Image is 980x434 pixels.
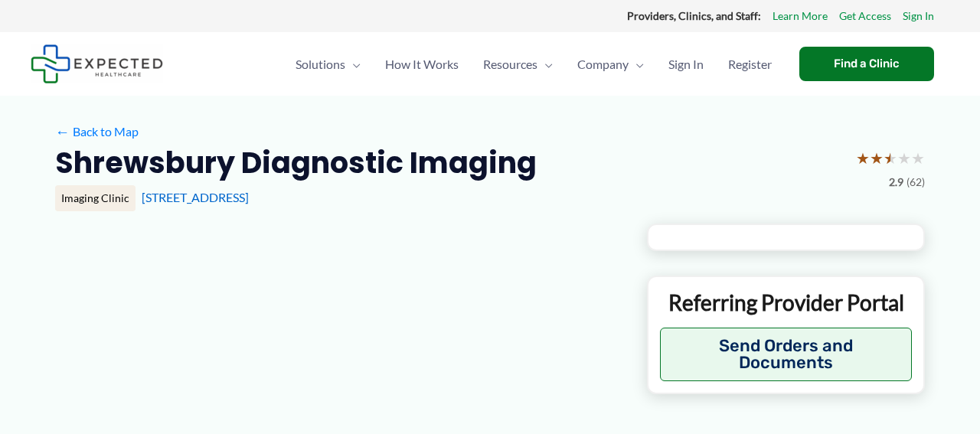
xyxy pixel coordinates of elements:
p: Referring Provider Portal [660,289,912,316]
a: SolutionsMenu Toggle [283,38,373,91]
h2: Shrewsbury Diagnostic Imaging [55,144,537,181]
strong: Providers, Clinics, and Staff: [627,9,761,22]
img: Expected Healthcare Logo - side, dark font, small [31,44,163,83]
a: CompanyMenu Toggle [565,38,656,91]
span: (62) [906,172,925,192]
span: Menu Toggle [537,38,553,91]
a: ResourcesMenu Toggle [471,38,565,91]
span: ← [55,124,70,139]
span: ★ [870,144,884,172]
span: ★ [856,144,870,172]
a: Sign In [903,6,934,26]
a: Get Access [839,6,891,26]
a: Find a Clinic [799,47,934,81]
nav: Primary Site Navigation [283,38,784,91]
a: [STREET_ADDRESS] [142,190,249,204]
span: Menu Toggle [629,38,644,91]
span: ★ [897,144,911,172]
a: How It Works [373,38,471,91]
span: Menu Toggle [345,38,361,91]
a: Learn More [773,6,828,26]
a: Register [716,38,784,91]
span: Sign In [668,38,704,91]
a: Sign In [656,38,716,91]
span: How It Works [385,38,459,91]
div: Imaging Clinic [55,185,136,211]
span: Solutions [296,38,345,91]
span: ★ [911,144,925,172]
button: Send Orders and Documents [660,328,912,381]
span: Register [728,38,772,91]
span: 2.9 [889,172,903,192]
span: Company [577,38,629,91]
span: Resources [483,38,537,91]
a: ←Back to Map [55,120,139,143]
span: ★ [884,144,897,172]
